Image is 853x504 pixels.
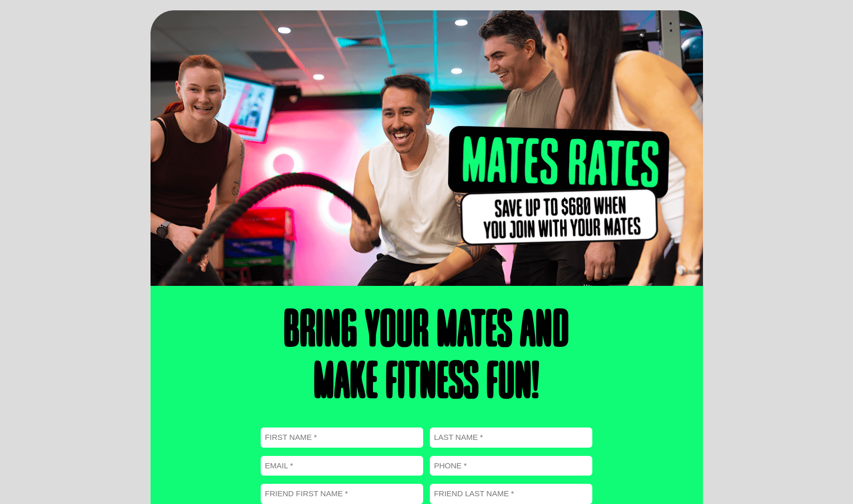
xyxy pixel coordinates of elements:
[261,456,423,476] input: Email *
[261,484,423,504] input: Friend first name *
[430,427,592,448] input: Last name *
[430,484,592,504] input: Friend last name *
[261,427,423,448] input: First name *
[430,456,592,476] input: Phone *
[272,307,581,410] h2: Bring Your Mates and Make Fitness Fun!
[151,10,703,286] img: mates-rates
